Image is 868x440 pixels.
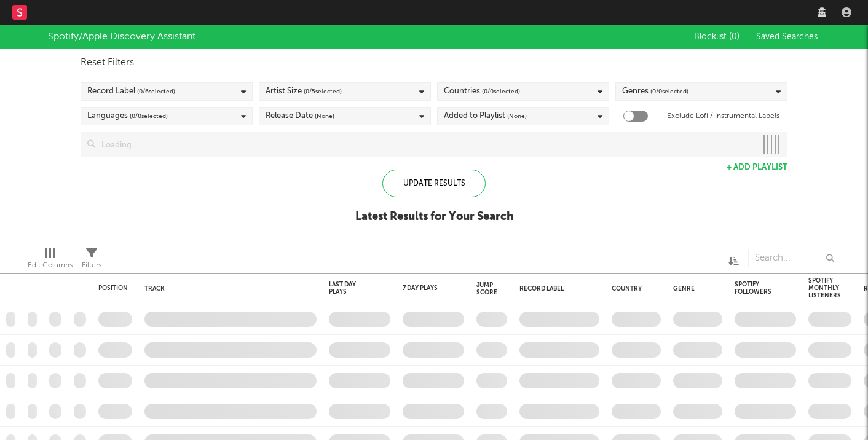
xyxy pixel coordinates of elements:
[727,163,787,171] button: + Add Playlist
[48,29,195,44] div: Spotify/Apple Discovery Assistant
[95,132,756,157] input: Loading...
[482,84,520,99] span: ( 0 / 0 selected)
[444,84,520,99] div: Countries
[612,285,655,293] div: Country
[144,285,310,293] div: Track
[28,243,73,278] div: Edit Columns
[444,109,527,124] div: Added to Playlist
[667,109,779,124] label: Exclude Lofi / Instrumental Labels
[748,249,840,267] input: Search...
[694,33,740,41] span: Blocklist
[304,84,342,99] span: ( 0 / 5 selected)
[752,32,820,42] button: Saved Searches
[130,109,168,124] span: ( 0 / 0 selected)
[355,210,513,224] div: Latest Results for Your Search
[650,84,688,99] span: ( 0 / 0 selected)
[82,258,101,273] div: Filters
[519,285,593,293] div: Record Label
[266,109,334,124] div: Release Date
[808,277,841,299] div: Spotify Monthly Listeners
[137,84,175,99] span: ( 0 / 6 selected)
[266,84,342,99] div: Artist Size
[735,281,778,296] div: Spotify Followers
[98,285,128,292] div: Position
[87,109,168,124] div: Languages
[82,243,101,278] div: Filters
[329,281,372,296] div: Last Day Plays
[476,281,497,296] div: Jump Score
[622,84,688,99] div: Genres
[28,258,73,273] div: Edit Columns
[315,109,334,124] span: (None)
[81,55,787,70] div: Reset Filters
[382,170,486,197] div: Update Results
[403,285,446,292] div: 7 Day Plays
[87,84,175,99] div: Record Label
[507,109,527,124] span: (None)
[756,33,820,41] span: Saved Searches
[729,33,740,41] span: ( 0 )
[673,285,716,293] div: Genre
